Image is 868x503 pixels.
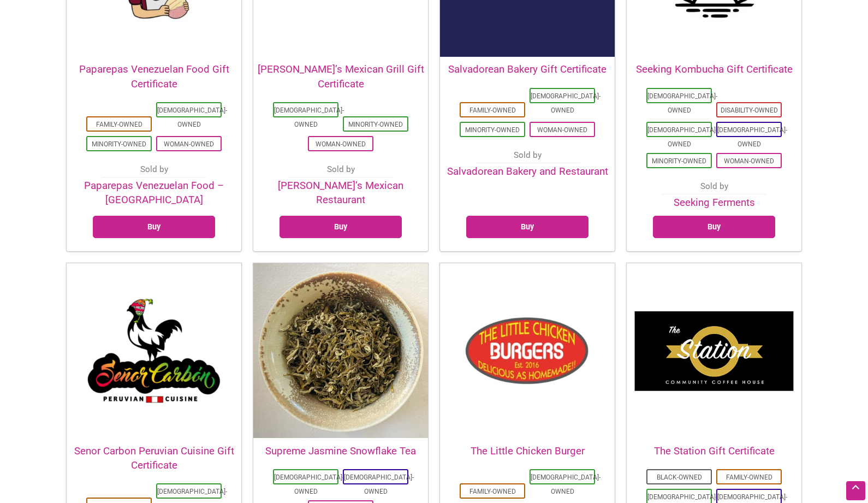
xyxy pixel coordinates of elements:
a: Select options for “Salvadorean Bakery Gift Certificate” [466,216,588,238]
a: Minority-Owned [348,121,403,128]
img: Friday Afternoon Tea Supreme Jasmine Snowflake [253,263,428,438]
a: [DEMOGRAPHIC_DATA]-Owned [157,106,227,128]
a: Woman-Owned [164,140,214,148]
span: Sold by [514,150,542,160]
a: Family-Owned [96,121,142,128]
a: Select options for “Rosita's Mexican Grill Gift Certificate” [280,216,402,238]
a: Paparepas Venezuelan Food – [GEOGRAPHIC_DATA] [84,180,224,206]
a: [DEMOGRAPHIC_DATA]-Owned [647,126,717,148]
h2: [PERSON_NAME]’s Mexican Grill Gift Certificate [253,62,428,91]
a: Seeking Ferments [674,197,755,209]
a: [DEMOGRAPHIC_DATA]-Owned [274,474,344,495]
a: Family-Owned [469,488,516,495]
h2: The Little Chicken Burger [440,444,615,458]
a: Family-Owned [469,106,516,114]
a: Senor Carbon Peruvian Cuisine Gift Certificate [67,347,241,472]
span: Sold by [327,164,355,174]
h2: Salvadorean Bakery Gift Certificate [440,62,615,76]
a: Salvadorean Bakery and Restaurant [447,165,608,177]
a: [DEMOGRAPHIC_DATA]-Owned [274,106,344,128]
a: Woman-Owned [316,140,366,148]
img: The Station gift certificates [627,263,801,438]
a: Minority-Owned [92,140,146,148]
a: [DEMOGRAPHIC_DATA]-Owned [531,474,601,495]
h2: The Station Gift Certificate [627,444,801,458]
a: [PERSON_NAME]’s Mexican Restaurant [278,180,403,206]
h2: Paparepas Venezuelan Food Gift Certificate [67,62,241,91]
a: [DEMOGRAPHIC_DATA]-Owned [647,92,717,114]
a: [DEMOGRAPHIC_DATA]-Owned [717,126,787,148]
img: Senor Carbon [67,263,241,438]
a: The Little Chicken Burger [440,347,615,458]
a: Black-Owned [657,474,702,481]
a: Disability-Owned [721,106,778,114]
div: Scroll Back to Top [846,481,865,500]
a: Minority-Owned [465,126,520,134]
a: Family-Owned [726,474,772,481]
a: Woman-Owned [724,157,774,165]
a: Select options for “Seeking Kombucha Gift Certificate” [653,216,775,238]
img: The Little Chicken Burger [440,263,615,438]
a: [DEMOGRAPHIC_DATA]-Owned [344,474,414,495]
a: Select options for “Paparepas Venezuelan Food Gift Certificate” [93,216,215,238]
h2: Seeking Kombucha Gift Certificate [627,62,801,76]
a: Supreme Jasmine Snowflake Tea [253,347,428,458]
h2: Supreme Jasmine Snowflake Tea [253,444,428,458]
span: Sold by [140,164,168,174]
span: Sold by [700,181,728,191]
a: Woman-Owned [537,126,587,134]
a: Minority-Owned [652,157,706,165]
h2: Senor Carbon Peruvian Cuisine Gift Certificate [67,444,241,472]
a: [DEMOGRAPHIC_DATA]-Owned [531,92,601,114]
a: The Station Gift Certificate [627,347,801,458]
